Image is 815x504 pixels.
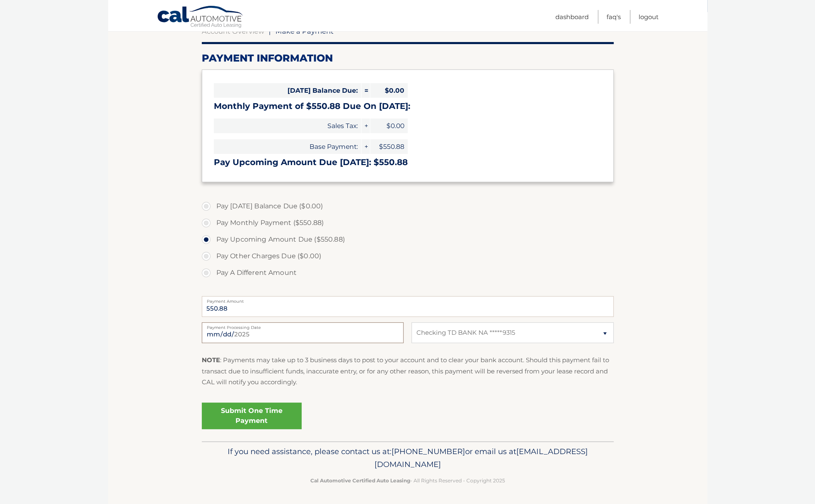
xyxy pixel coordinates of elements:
input: Payment Amount [202,296,614,317]
a: Cal Automotive [157,5,244,30]
h2: Payment Information [202,52,614,64]
span: $550.88 [370,139,408,154]
a: FAQ's [607,10,621,24]
label: Pay Monthly Payment ($550.88) [202,215,614,231]
span: Sales Tax: [214,119,361,133]
span: Base Payment: [214,139,361,154]
label: Pay Other Charges Due ($0.00) [202,248,614,264]
span: [DATE] Balance Due: [214,83,361,98]
label: Pay A Different Amount [202,264,614,281]
h3: Monthly Payment of $550.88 Due On [DATE]: [214,101,602,111]
p: If you need assistance, please contact us at: or email us at [207,445,608,472]
span: = [362,83,370,98]
span: + [362,119,370,133]
p: : Payments may take up to 3 business days to post to your account and to clear your bank account.... [202,355,614,388]
strong: Cal Automotive Certified Auto Leasing [310,477,410,484]
strong: NOTE [202,356,220,364]
a: Submit One Time Payment [202,403,302,429]
label: Payment Amount [202,296,614,303]
label: Payment Processing Date [202,322,404,329]
h3: Pay Upcoming Amount Due [DATE]: $550.88 [214,157,602,168]
span: + [362,139,370,154]
a: Logout [639,10,659,24]
span: $0.00 [370,83,408,98]
span: [PHONE_NUMBER] [391,447,465,456]
input: Payment Date [202,322,404,343]
a: Dashboard [555,10,589,24]
p: - All Rights Reserved - Copyright 2025 [207,476,608,485]
label: Pay [DATE] Balance Due ($0.00) [202,198,614,215]
span: $0.00 [370,119,408,133]
label: Pay Upcoming Amount Due ($550.88) [202,231,614,248]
